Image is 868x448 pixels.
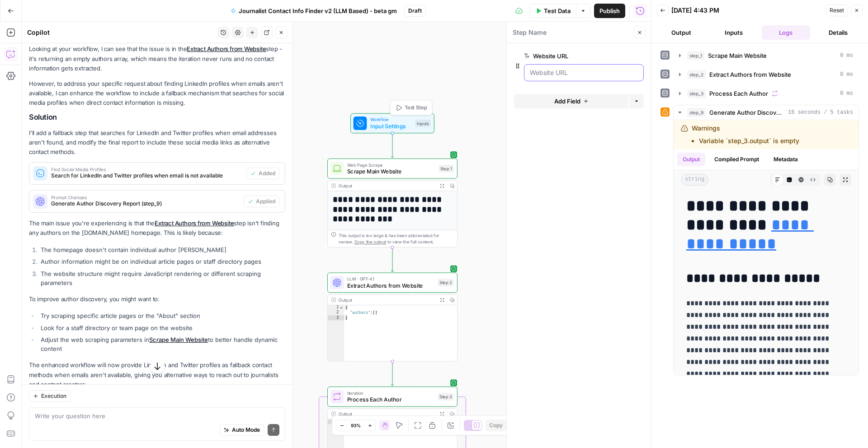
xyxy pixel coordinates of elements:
button: Execution [29,390,71,402]
a: Scrape Main Website [149,336,208,343]
button: Metadata [768,153,803,166]
span: Iteration [347,390,434,397]
span: LLM · GPT-4.1 [347,275,434,282]
span: Extract Authors from Website [709,70,791,79]
button: Auto Mode [220,424,264,436]
button: Added [246,168,279,179]
h2: Solution [29,113,285,121]
span: Search for LinkedIn and Twitter profiles when email is not available [51,172,243,180]
span: step_3 [687,89,706,98]
span: string [681,174,708,186]
div: Copilot [27,28,215,37]
span: Test Data [544,6,571,15]
span: Publish [599,6,620,15]
button: Compiled Prompt [709,153,764,166]
div: 1 [328,305,344,310]
label: Website URL [524,51,593,61]
div: 16 seconds / 5 tasks [674,120,859,375]
span: Find Social Media Profiles [51,167,243,172]
div: Output [339,182,434,189]
span: Execution [41,392,66,400]
button: 0 ms [674,67,859,82]
div: 1 [328,419,344,424]
span: step_9 [687,108,706,117]
span: Test Step [405,104,427,112]
button: Test Step [392,103,430,113]
button: Publish [594,4,625,18]
div: 2 [328,310,344,315]
button: 0 ms [674,86,859,101]
p: The main issue you're experiencing is that the step isn't finding any authors on the [DOMAIN_NAME... [29,219,285,238]
span: Added [259,169,275,177]
li: Look for a staff directory or team page on the website [38,323,285,332]
span: Generate Author Discovery Report (step_9) [51,200,240,208]
li: The website structure might require JavaScript rendering or different scraping parameters [38,269,285,287]
p: Looking at your workflow, I can see that the issue is in the step - it's returning an empty autho... [29,44,285,73]
li: Adjust the web scraping parameters in to better handle dynamic content [38,335,285,353]
span: Scrape Main Website [708,51,767,60]
div: Step 3 [438,393,453,401]
li: Author information might be on individual article pages or staff directory pages [38,257,285,266]
span: Journalist Contact Info Finder v2 (LLM Based) - beta gm [239,6,397,15]
div: Step 2 [438,279,453,286]
div: This output is too large & has been abbreviated for review. to view the full content. [339,232,453,245]
li: Variable `step_3.output` is empty [699,136,799,145]
button: Test Data [530,4,576,18]
span: Prompt Changes [51,195,240,200]
button: Logs [762,25,811,40]
button: Copy [486,420,506,431]
a: Extract Authors from Website [155,219,234,227]
button: 16 seconds / 5 tasks [674,105,859,120]
p: To improve author discovery, you might want to: [29,294,285,304]
button: Details [814,25,863,40]
g: Edge from step_2 to step_3 [391,361,394,386]
span: Extract Authors from Website [347,281,434,290]
span: Auto Mode [232,426,260,434]
span: step_1 [687,51,704,60]
g: Edge from start to step_1 [391,133,394,158]
g: Edge from step_1 to step_2 [391,247,394,272]
span: Copy [489,421,503,429]
div: Inputs [415,120,430,127]
div: Step 1 [439,165,453,173]
input: Website URL [530,68,638,77]
div: LLM · GPT-4.1Extract Authors from WebsiteStep 2Output{ "authors":[]} [327,272,458,361]
div: Output [339,296,434,303]
span: Workflow [370,116,412,123]
span: Draft [408,7,422,15]
button: Add Field [514,94,628,108]
span: Process Each Author [709,89,768,98]
span: 0 ms [840,89,853,98]
span: Input Settings [370,122,412,131]
button: 0 ms [674,48,859,63]
span: 0 ms [840,51,853,60]
p: I'll add a fallback step that searches for LinkedIn and Twitter profiles when email addresses are... [29,128,285,157]
li: Try scraping specific article pages or the "About" section [38,311,285,320]
button: Applied [244,196,279,207]
div: Output [339,411,434,417]
span: Generate Author Discovery Report [709,108,784,117]
button: Output [677,153,705,166]
span: Web Page Scrape [347,161,435,168]
span: Reset [830,6,844,14]
span: Toggle code folding, rows 1 through 3 [339,305,344,310]
div: 3 [328,315,344,320]
span: 0 ms [840,70,853,79]
div: Warnings [692,124,799,145]
button: Reset [826,5,848,16]
span: Applied [256,197,275,205]
span: Copy the output [354,239,387,244]
button: Output [657,25,706,40]
span: 93% [351,422,361,429]
p: However, to address your specific request about finding LinkedIn profiles when emails aren't avai... [29,79,285,107]
p: The enhanced workflow will now provide LinkedIn and Twitter profiles as fallback contact methods ... [29,360,285,389]
button: Journalist Contact Info Finder v2 (LLM Based) - beta gm [225,4,402,18]
a: Extract Authors from Website [187,45,266,52]
li: The homepage doesn't contain individual author [PERSON_NAME] [38,245,285,254]
button: Inputs [709,25,758,40]
span: 16 seconds / 5 tasks [788,108,853,117]
div: WorkflowInput SettingsInputsTest Step [327,113,458,134]
span: step_2 [687,70,706,79]
span: Scrape Main Website [347,167,435,176]
span: Process Each Author [347,396,434,404]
